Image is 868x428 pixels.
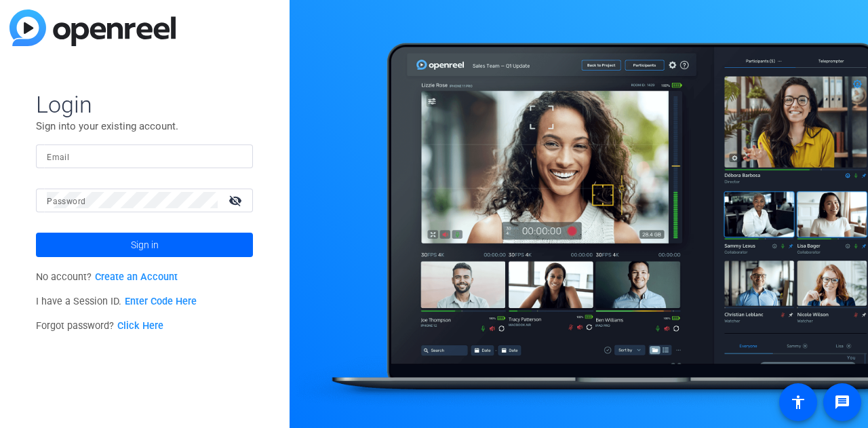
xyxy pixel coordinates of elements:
[131,228,159,262] span: Sign in
[36,233,253,257] button: Sign in
[47,148,242,164] input: Enter Email Address
[220,191,253,210] mat-icon: visibility_off
[47,153,69,162] mat-label: Email
[36,320,163,332] span: Forgot password?
[36,119,253,134] p: Sign into your existing account.
[117,320,163,332] a: Click Here
[36,296,197,307] span: I have a Session ID.
[790,394,806,410] mat-icon: accessibility
[36,90,253,119] span: Login
[36,271,178,283] span: No account?
[9,9,176,46] img: blue-gradient.svg
[95,271,178,283] a: Create an Account
[125,296,197,307] a: Enter Code Here
[47,197,85,206] mat-label: Password
[834,394,850,410] mat-icon: message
